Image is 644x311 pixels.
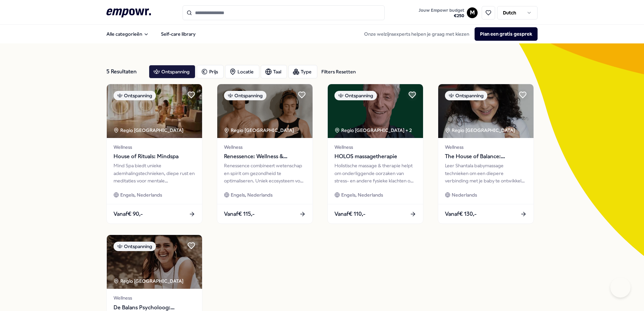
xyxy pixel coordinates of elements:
[445,127,516,134] div: Regio [GEOGRAPHIC_DATA]
[114,242,156,251] div: Ontspanning
[101,27,154,41] button: Alle categorieën
[231,191,272,199] span: Engels, Nederlands
[445,210,477,218] span: Vanaf € 130,-
[114,127,185,134] div: Regio [GEOGRAPHIC_DATA]
[334,91,377,100] div: Ontspanning
[183,5,385,20] input: Search for products, categories or subcategories
[114,210,143,218] span: Vanaf € 90,-
[197,65,224,78] button: Prijs
[419,13,464,19] span: € 250
[224,91,266,100] div: Ontspanning
[156,27,201,41] a: Self-care library
[224,162,306,184] div: Renessence combineert wetenschap en spirit om gezondheid te optimaliseren. Uniek ecosysteem voor ...
[334,210,365,218] span: Vanaf € 110,-
[341,191,383,199] span: Engels, Nederlands
[417,6,465,20] button: Jouw Empowr budget€250
[217,84,313,224] a: package imageOntspanningRegio [GEOGRAPHIC_DATA] WellnessRenessence: Wellness & MindfulnessRenesse...
[225,65,259,78] button: Locatie
[114,294,195,302] span: Wellness
[114,162,195,184] div: Mind Spa biedt unieke ademhalingstechnieken, diepe rust en meditaties voor mentale stressverlicht...
[334,152,416,161] span: HOLOS massagetherapie
[334,127,412,134] div: Regio [GEOGRAPHIC_DATA] + 2
[107,235,202,289] img: package image
[445,143,527,151] span: Wellness
[107,84,202,138] img: package image
[224,143,306,151] span: Wellness
[452,191,477,199] span: Nederlands
[445,162,527,184] div: Leer Shantala babymassage technieken om een diepere verbinding met je baby te ontwikkelen en hun ...
[327,84,423,224] a: package imageOntspanningRegio [GEOGRAPHIC_DATA] + 2WellnessHOLOS massagetherapieHolistische massa...
[419,8,464,13] span: Jouw Empowr budget
[120,191,162,199] span: Engels, Nederlands
[224,152,306,161] span: Renessence: Wellness & Mindfulness
[224,210,255,218] span: Vanaf € 115,-
[114,152,195,161] span: House of Rituals: Mindspa
[114,143,195,151] span: Wellness
[328,84,423,138] img: package image
[438,84,534,138] img: package image
[106,84,202,224] a: package imageOntspanningRegio [GEOGRAPHIC_DATA] WellnessHouse of Rituals: MindspaMind Spa biedt u...
[445,91,487,100] div: Ontspanning
[334,143,416,151] span: Wellness
[106,65,143,78] div: 5 Resultaten
[217,84,313,138] img: package image
[416,6,467,20] a: Jouw Empowr budget€250
[475,27,538,41] button: Plan een gratis gesprek
[438,84,534,224] a: package imageOntspanningRegio [GEOGRAPHIC_DATA] WellnessThe House of Balance: Babymassage aan hui...
[610,277,631,298] iframe: Help Scout Beacon - Open
[359,27,538,41] div: Onze welzijnsexperts helpen je graag met kiezen
[114,277,185,285] div: Regio [GEOGRAPHIC_DATA]
[224,127,295,134] div: Regio [GEOGRAPHIC_DATA]
[149,65,195,78] button: Ontspanning
[114,91,156,100] div: Ontspanning
[334,162,416,184] div: Holistische massage & therapie helpt om onderliggende oorzaken van stress- en andere fysieke klac...
[261,65,287,78] button: Taal
[101,27,201,41] nav: Main
[288,65,317,78] button: Type
[321,68,356,75] div: Filters Resetten
[467,7,478,18] button: M
[445,152,527,161] span: The House of Balance: Babymassage aan huis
